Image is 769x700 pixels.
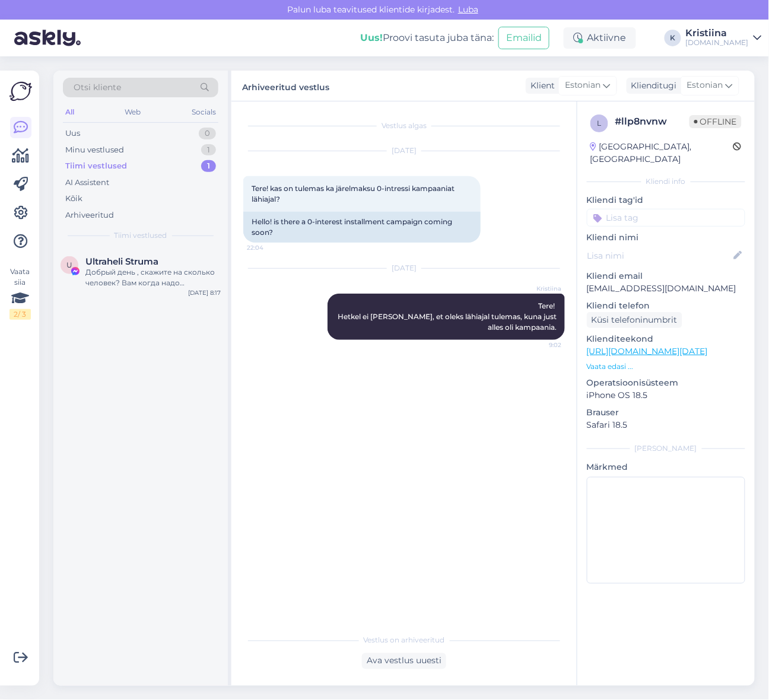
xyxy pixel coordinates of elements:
[9,80,32,103] img: Askly Logo
[587,300,745,312] p: Kliendi telefon
[590,141,733,166] div: [GEOGRAPHIC_DATA], [GEOGRAPHIC_DATA]
[627,79,677,92] div: Klienditugi
[587,361,745,372] p: Vaata edasi ...
[364,635,445,646] span: Vestlus on arhiveeritud
[587,346,708,357] a: [URL][DOMAIN_NAME][DATE]
[587,249,732,262] input: Lisa nimi
[201,160,216,172] div: 1
[598,119,602,128] span: l
[587,312,682,328] div: Küsi telefoninumbrit
[242,78,329,94] label: Arhiveeritud vestlus
[686,28,749,38] div: Kristiina
[587,406,745,419] p: Brauser
[65,177,109,189] div: AI Assistent
[9,309,31,320] div: 2 / 3
[686,28,762,47] a: Kristiina[DOMAIN_NAME]
[587,419,745,431] p: Safari 18.5
[526,79,555,92] div: Klient
[665,30,681,46] div: K
[65,144,124,156] div: Minu vestlused
[564,27,636,49] div: Aktiivne
[587,231,745,244] p: Kliendi nimi
[587,461,745,473] p: Märkmed
[615,114,689,129] div: # llp8nvnw
[338,301,558,332] span: Tere! Hetkel ei [PERSON_NAME], et oleks lähiajal tulemas, kuna just alles oli kampaania.
[565,79,601,92] span: Estonian
[252,184,456,203] span: Tere! kas on tulemas ka järelmaksu 0-intressi kampaaniat lähiajal?
[65,128,80,139] div: Uus
[247,243,291,252] span: 22:04
[243,263,565,273] div: [DATE]
[362,653,446,669] div: Ava vestlus uuesti
[201,144,216,156] div: 1
[587,209,745,227] input: Lisa tag
[517,284,561,293] span: Kristiina
[360,31,494,45] div: Proovi tasuta juba täna:
[587,389,745,402] p: iPhone OS 18.5
[455,4,482,15] span: Luba
[360,32,383,43] b: Uus!
[188,288,221,297] div: [DATE] 8:17
[123,104,144,120] div: Web
[689,115,742,128] span: Offline
[587,270,745,282] p: Kliendi email
[65,160,127,172] div: Tiimi vestlused
[199,128,216,139] div: 0
[587,443,745,454] div: [PERSON_NAME]
[498,27,549,49] button: Emailid
[66,260,72,269] span: U
[587,333,745,345] p: Klienditeekond
[243,145,565,156] div: [DATE]
[243,120,565,131] div: Vestlus algas
[189,104,218,120] div: Socials
[687,79,723,92] span: Estonian
[243,212,481,243] div: Hello! is there a 0-interest installment campaign coming soon?
[686,38,749,47] div: [DOMAIN_NAME]
[85,267,221,288] div: Добрый день , скажите на сколько человек? Вам когда надо вернуться? скажите какой тип питания ?
[115,230,167,241] span: Tiimi vestlused
[65,193,82,205] div: Kõik
[63,104,77,120] div: All
[587,176,745,187] div: Kliendi info
[587,282,745,295] p: [EMAIL_ADDRESS][DOMAIN_NAME]
[85,256,158,267] span: Ultraheli Struma
[65,209,114,221] div: Arhiveeritud
[587,377,745,389] p: Operatsioonisüsteem
[74,81,121,94] span: Otsi kliente
[587,194,745,206] p: Kliendi tag'id
[517,341,561,349] span: 9:02
[9,266,31,320] div: Vaata siia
